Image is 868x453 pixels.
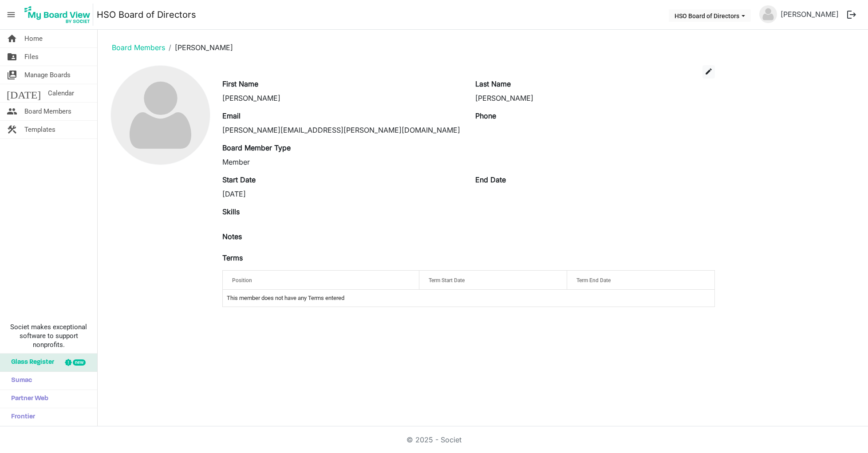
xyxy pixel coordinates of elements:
[111,66,210,165] img: no-profile-picture.svg
[222,174,256,185] label: Start Date
[22,4,97,26] a: My Board View Logo
[7,30,17,47] span: home
[24,48,39,66] span: Files
[475,174,506,185] label: End Date
[73,359,86,366] div: new
[7,102,17,120] span: people
[222,110,241,121] label: Email
[7,408,35,426] span: Frontier
[222,189,462,199] div: [DATE]
[3,6,20,23] span: menu
[24,102,71,120] span: Board Members
[7,354,54,371] span: Glass Register
[222,157,462,167] div: Member
[112,43,165,52] a: Board Members
[7,84,41,102] span: [DATE]
[777,5,842,23] a: [PERSON_NAME]
[222,79,258,89] label: First Name
[24,66,71,84] span: Manage Boards
[22,4,93,26] img: My Board View Logo
[24,30,43,47] span: Home
[576,277,611,284] span: Term End Date
[705,67,713,75] span: edit
[7,66,17,84] span: switch_account
[222,206,240,217] label: Skills
[222,231,242,242] label: Notes
[222,125,462,135] div: [PERSON_NAME][EMAIL_ADDRESS][PERSON_NAME][DOMAIN_NAME]
[24,121,55,138] span: Templates
[475,93,715,103] div: [PERSON_NAME]
[165,42,233,53] li: [PERSON_NAME]
[232,277,252,284] span: Position
[759,5,777,23] img: no-profile-picture.svg
[7,48,17,66] span: folder_shared
[406,435,462,444] a: © 2025 - Societ
[223,290,714,307] td: This member does not have any Terms entered
[7,390,48,408] span: Partner Web
[7,372,32,390] span: Sumac
[429,277,465,284] span: Term Start Date
[475,110,496,121] label: Phone
[669,9,751,22] button: HSO Board of Directors dropdownbutton
[702,65,715,79] button: edit
[222,252,243,263] label: Terms
[7,121,17,138] span: construction
[222,142,291,153] label: Board Member Type
[842,5,861,24] button: logout
[4,323,93,349] span: Societ makes exceptional software to support nonprofits.
[48,84,74,102] span: Calendar
[475,79,511,89] label: Last Name
[97,6,196,24] a: HSO Board of Directors
[222,93,462,103] div: [PERSON_NAME]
